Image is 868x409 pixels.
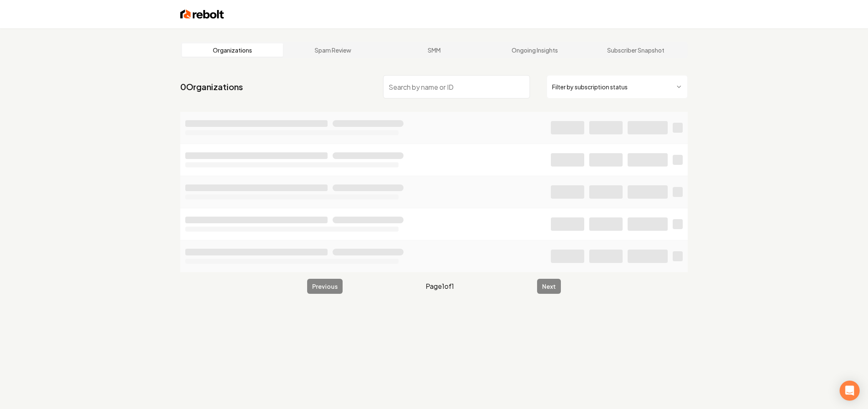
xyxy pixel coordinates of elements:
span: Page 1 of 1 [426,281,454,291]
a: 0Organizations [180,81,243,93]
a: Ongoing Insights [484,43,585,57]
input: Search by name or ID [383,75,530,98]
a: Spam Review [283,43,384,57]
a: Subscriber Snapshot [585,43,686,57]
a: SMM [384,43,484,57]
div: Open Intercom Messenger [840,381,860,401]
a: Organizations [182,43,283,57]
img: Rebolt Logo [180,8,224,20]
